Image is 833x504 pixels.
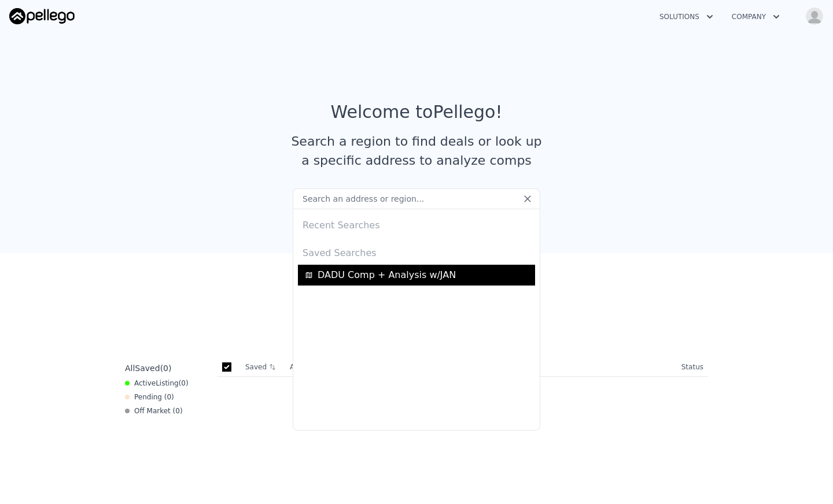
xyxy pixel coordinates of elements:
[650,6,723,27] button: Solutions
[805,7,824,25] img: avatar
[287,132,546,170] div: Search a region to find deals or look up a specific address to analyze comps
[285,358,677,377] th: Address
[134,379,189,388] span: Active ( 0 )
[723,6,789,27] button: Company
[298,237,535,265] div: Saved Searches
[9,8,75,24] img: Pellego
[331,102,503,123] div: Welcome to Pellego !
[125,392,174,402] div: Pending ( 0 )
[677,358,708,377] th: Status
[293,188,540,209] input: Search an address or region...
[135,364,160,373] span: Saved
[305,268,532,282] a: DADU Comp + Analysis w/JAN
[241,358,285,376] th: Saved
[156,379,179,387] span: Listing
[125,362,171,374] div: All ( 0 )
[318,268,456,282] span: DADU Comp + Analysis w/JAN
[298,209,535,237] div: Recent Searches
[125,406,183,416] div: Off Market ( 0 )
[120,320,713,339] div: Save properties to see them here
[120,290,713,311] div: Saved Properties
